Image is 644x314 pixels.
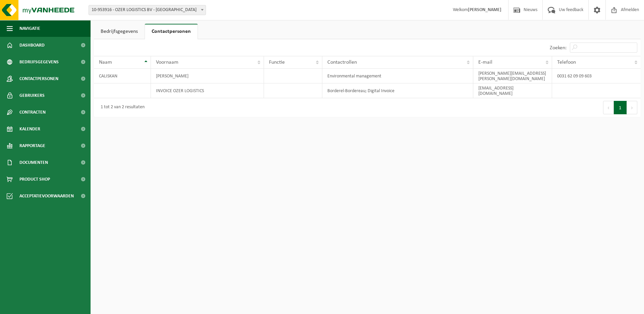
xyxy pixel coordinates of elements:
span: Navigatie [19,20,40,37]
a: Contactpersonen [145,24,198,39]
span: Telefoon [557,60,576,65]
a: Bedrijfsgegevens [94,24,145,39]
span: Documenten [19,154,48,171]
span: Functie [269,60,285,65]
span: Product Shop [19,171,50,188]
button: 1 [614,101,627,114]
div: 1 tot 2 van 2 resultaten [97,102,145,114]
strong: [PERSON_NAME] [468,7,501,12]
td: [EMAIL_ADDRESS][DOMAIN_NAME] [473,83,552,98]
span: Contactpersonen [19,70,58,87]
span: Voornaam [156,60,178,65]
td: CALISKAN [94,69,151,83]
span: Gebruikers [19,87,45,104]
td: 0031 62 09 09 603 [552,69,641,83]
td: Environmental management [322,69,473,83]
span: Rapportage [19,137,45,154]
span: E-mail [478,60,492,65]
span: Contactrollen [327,60,357,65]
span: Naam [99,60,112,65]
button: Previous [603,101,614,114]
td: [PERSON_NAME][EMAIL_ADDRESS][PERSON_NAME][DOMAIN_NAME] [473,69,552,83]
span: Dashboard [19,37,45,54]
span: Contracten [19,104,46,121]
span: 10-953916 - OZER LOGISTICS BV - ROTTERDAM [89,5,206,15]
span: Acceptatievoorwaarden [19,188,74,204]
span: 10-953916 - OZER LOGISTICS BV - ROTTERDAM [89,5,206,15]
td: [PERSON_NAME] [151,69,264,83]
span: Kalender [19,121,40,137]
td: Borderel-Bordereau; Digital Invoice [322,83,473,98]
td: INVOICE OZER LOGISTICS [151,83,264,98]
label: Zoeken: [550,45,567,51]
span: Bedrijfsgegevens [19,54,59,70]
button: Next [627,101,637,114]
